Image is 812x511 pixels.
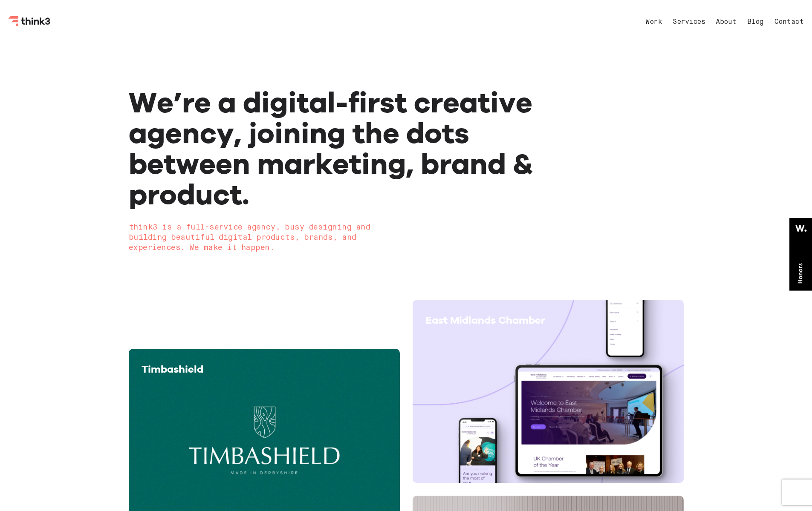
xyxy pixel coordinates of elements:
h2: think3 is a full-service agency, busy designing and building beautiful digital products, brands, ... [129,222,573,253]
h1: We’re a digital-first creative agency, joining the dots between marketing, brand & product. [129,87,573,210]
a: Contact [774,19,804,26]
a: About [716,19,737,26]
a: Blog [747,19,764,26]
span: East Midlands Chamber [425,314,545,326]
a: Services [673,19,705,26]
a: Think3 Logo [9,20,51,28]
a: Work [645,19,662,26]
span: Timbashield [142,363,203,375]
